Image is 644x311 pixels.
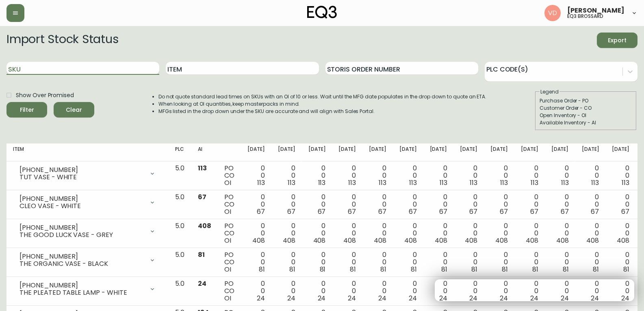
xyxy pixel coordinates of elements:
[612,222,629,244] div: 0 0
[514,144,545,161] th: [DATE]
[530,207,538,216] span: 67
[169,219,191,248] td: 5.0
[198,279,206,288] span: 24
[551,194,569,215] div: 0 0
[7,144,169,161] th: Item
[308,222,326,244] div: 0 0
[343,236,356,245] span: 408
[318,207,326,216] span: 67
[369,165,386,187] div: 0 0
[551,165,569,187] div: 0 0
[369,280,386,302] div: 0 0
[490,251,508,273] div: 0 0
[158,100,487,108] li: When looking at OI quantities, keep masterpacks in mind.
[224,222,234,244] div: PO CO
[338,222,356,244] div: 0 0
[224,207,231,216] span: OI
[531,178,538,187] span: 113
[460,194,477,215] div: 0 0
[404,236,417,245] span: 408
[582,222,599,244] div: 0 0
[490,165,508,187] div: 0 0
[453,144,484,161] th: [DATE]
[369,222,386,244] div: 0 0
[320,265,326,274] span: 81
[259,265,265,274] span: 81
[612,165,629,187] div: 0 0
[460,222,477,244] div: 0 0
[439,207,447,216] span: 67
[13,194,162,211] div: [PHONE_NUMBER]CLEO VASE - WHITE
[247,280,265,302] div: 0 0
[13,280,162,298] div: [PHONE_NUMBER]THE PLEATED TABLE LAMP - WHITE
[540,112,632,119] div: Open Inventory - OI
[423,144,454,161] th: [DATE]
[198,163,207,173] span: 113
[257,294,265,303] span: 24
[544,5,561,21] img: 34cbe8de67806989076631741e6a7c6b
[378,207,386,216] span: 67
[20,105,34,115] div: Filter
[430,222,447,244] div: 0 0
[308,165,326,187] div: 0 0
[623,265,629,274] span: 81
[430,251,447,273] div: 0 0
[393,144,423,161] th: [DATE]
[495,236,508,245] span: 408
[224,280,234,302] div: PO CO
[16,91,74,100] span: Show Over Promised
[586,236,599,245] span: 408
[54,102,94,117] button: Clear
[20,253,144,260] div: [PHONE_NUMBER]
[369,251,386,273] div: 0 0
[287,294,295,303] span: 24
[13,165,162,183] div: [PHONE_NUMBER]TUT VASE - WHITE
[540,104,632,112] div: Customer Order - CO
[500,178,508,187] span: 113
[409,294,417,303] span: 24
[460,165,477,187] div: 0 0
[362,144,393,161] th: [DATE]
[278,194,295,215] div: 0 0
[551,222,569,244] div: 0 0
[567,7,624,14] span: [PERSON_NAME]
[287,207,295,216] span: 67
[348,207,356,216] span: 67
[470,178,477,187] span: 113
[490,194,508,215] div: 0 0
[540,97,632,104] div: Purchase Order - PO
[257,207,265,216] span: 67
[441,265,447,274] span: 81
[430,194,447,215] div: 0 0
[224,165,234,187] div: PO CO
[158,108,487,115] li: MFGs listed in the drop down under the SKU are accurate and will align with Sales Portal.
[191,144,218,161] th: AI
[318,294,326,303] span: 24
[308,280,326,302] div: 0 0
[169,144,191,161] th: PLC
[399,280,417,302] div: 0 0
[521,251,538,273] div: 0 0
[338,251,356,273] div: 0 0
[465,236,477,245] span: 408
[308,251,326,273] div: 0 0
[369,194,386,215] div: 0 0
[582,251,599,273] div: 0 0
[20,202,144,210] div: CLEO VASE - WHITE
[490,222,508,244] div: 0 0
[612,194,629,215] div: 0 0
[60,105,88,115] span: Clear
[278,222,295,244] div: 0 0
[561,178,569,187] span: 113
[540,119,632,126] div: Available Inventory - AI
[380,265,386,274] span: 81
[20,174,144,181] div: TUT VASE - WHITE
[338,194,356,215] div: 0 0
[582,165,599,187] div: 0 0
[224,294,231,303] span: OI
[612,251,629,273] div: 0 0
[521,222,538,244] div: 0 0
[20,231,144,239] div: THE GOOD LUCK VASE - GREY
[430,165,447,187] div: 0 0
[591,207,599,216] span: 67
